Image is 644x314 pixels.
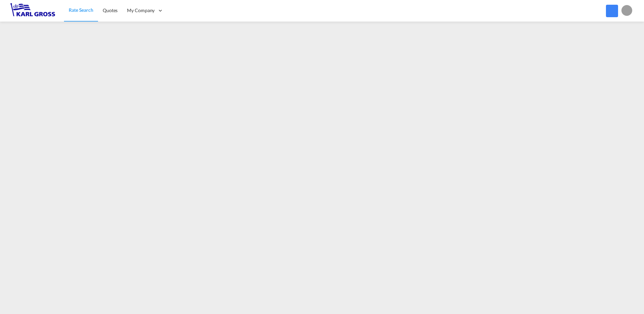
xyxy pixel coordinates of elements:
[10,3,56,18] img: 3269c73066d711f095e541db4db89301.png
[127,7,155,14] span: My Company
[591,5,603,16] span: Help
[69,7,93,13] span: Rate Search
[103,7,118,13] span: Quotes
[591,5,606,17] div: Help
